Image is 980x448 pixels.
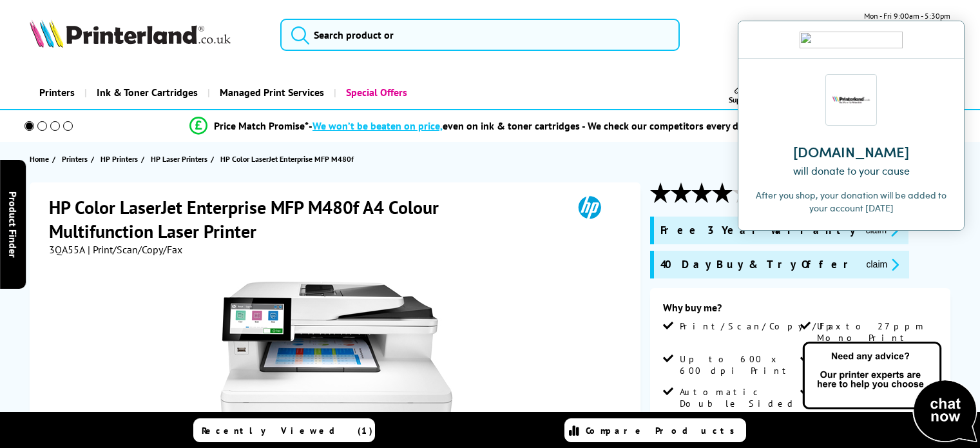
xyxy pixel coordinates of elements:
[62,152,88,166] span: Printers
[334,76,417,109] a: Special Offers
[6,115,935,137] li: modal_Promise
[863,257,903,272] button: promo-description
[800,340,980,445] img: Open Live Chat window
[62,152,91,166] a: Printers
[680,353,798,376] span: Up to 600 x 600 dpi Print
[817,320,935,344] span: Up to 27ppm Mono Print
[151,152,207,166] span: HP Laser Printers
[202,425,373,436] span: Recently Viewed (1)
[49,243,85,256] span: 3QA55A
[30,76,84,109] a: Printers
[30,152,49,166] span: Home
[214,119,309,132] span: Price Match Promise*
[193,418,375,442] a: Recently Viewed (1)
[680,386,798,421] span: Automatic Double Sided Printing
[280,19,680,51] input: Search product or
[97,76,198,109] span: Ink & Toner Cartridges
[88,243,182,256] span: | Print/Scan/Copy/Fax
[220,152,357,166] a: HP Color LaserJet Enterprise MFP M480f
[660,257,856,272] span: 40 Day Buy & Try Offer
[309,119,752,132] div: - even on ink & toner cartridges - We check our competitors every day!
[30,19,231,48] img: Printerland Logo
[663,301,938,320] div: Why buy me?
[30,19,264,50] a: Printerland Logo
[151,152,211,166] a: HP Laser Printers
[49,195,560,243] h1: HP Color LaserJet Enterprise MFP M480f A4 Colour Multifunction Laser Printer
[586,425,742,436] span: Compare Products
[101,152,138,166] span: HP Printers
[828,19,950,43] b: 0800 840 1992
[6,191,19,257] span: Product Finder
[660,223,856,238] span: Free 3 Year Warranty
[564,418,746,442] a: Compare Products
[101,152,141,166] a: HP Printers
[560,195,619,219] img: HP
[680,320,845,332] span: Print/Scan/Copy/Fax
[864,10,950,22] span: Mon - Fri 9:00am - 5:30pm
[729,95,753,104] span: Support
[729,81,753,104] a: Support
[84,76,207,109] a: Ink & Toner Cartridges
[30,152,52,166] a: Home
[207,76,334,109] a: Managed Print Services
[312,119,443,132] span: We won’t be beaten on price,
[220,152,354,166] span: HP Color LaserJet Enterprise MFP M480f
